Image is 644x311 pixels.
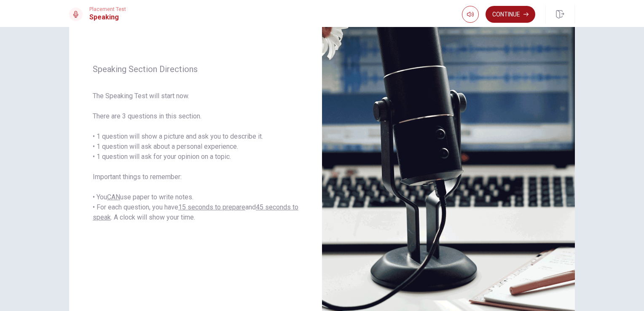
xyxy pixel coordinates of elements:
[178,203,245,211] u: 15 seconds to prepare
[107,193,120,201] u: CAN
[93,91,298,223] span: The Speaking Test will start now. There are 3 questions in this section. • 1 question will show a...
[89,12,126,22] h1: Speaking
[93,64,298,74] span: Speaking Section Directions
[89,6,126,12] span: Placement Test
[486,6,535,23] button: Continue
